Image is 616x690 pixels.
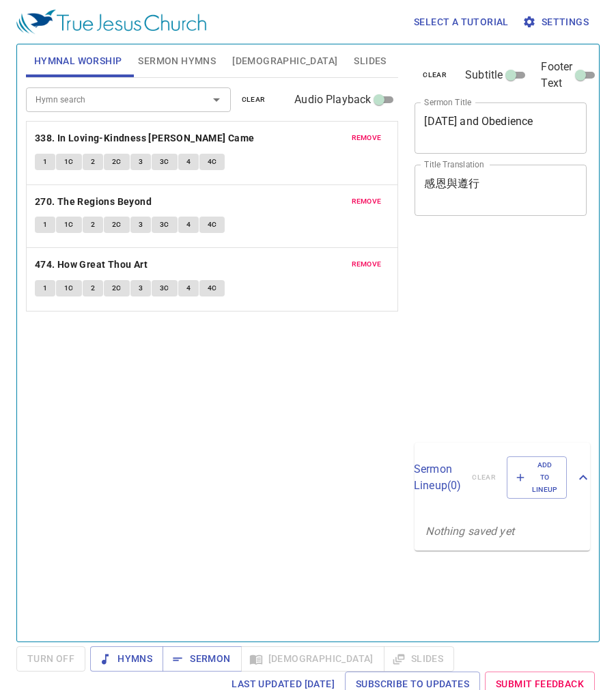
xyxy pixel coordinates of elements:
[35,256,150,273] button: 474. How Great Thou Art
[234,92,274,108] button: clear
[160,282,169,294] span: 3C
[35,193,154,210] button: 270. The Regions Beyond
[178,280,199,296] button: 4
[344,256,390,273] button: remove
[507,456,567,499] button: Add to Lineup
[56,217,82,233] button: 1C
[199,154,225,170] button: 4C
[344,130,390,146] button: remove
[294,92,371,108] span: Audio Playback
[35,256,148,273] b: 474. How Great Thou Art
[112,156,122,168] span: 2C
[43,156,47,168] span: 1
[83,280,103,296] button: 2
[104,280,130,296] button: 2C
[104,217,130,233] button: 2C
[541,59,572,92] span: Footer Text
[83,217,103,233] button: 2
[354,53,386,70] span: Slides
[525,14,589,31] span: Settings
[199,217,225,233] button: 4C
[415,67,455,83] button: clear
[104,154,130,170] button: 2C
[130,154,151,170] button: 3
[35,217,55,233] button: 1
[130,217,151,233] button: 3
[112,219,122,231] span: 2C
[408,10,514,35] button: Select a tutorial
[242,94,266,106] span: clear
[101,650,152,667] span: Hymns
[16,10,206,34] img: True Jesus Church
[352,195,382,208] span: remove
[56,280,82,296] button: 1C
[83,154,103,170] button: 2
[186,219,191,231] span: 4
[207,90,226,109] button: Open
[91,219,95,231] span: 2
[409,230,554,437] iframe: from-child
[186,282,191,294] span: 4
[352,132,382,144] span: remove
[424,115,577,141] textarea: [DATE] and Obedience
[199,280,225,296] button: 4C
[344,193,390,210] button: remove
[138,53,216,70] span: Sermon Hymns
[152,217,178,233] button: 3C
[35,154,55,170] button: 1
[160,219,169,231] span: 3C
[34,53,122,70] span: Hymnal Worship
[64,156,74,168] span: 1C
[64,219,74,231] span: 1C
[90,646,163,672] button: Hymns
[35,280,55,296] button: 1
[520,10,594,35] button: Settings
[186,156,191,168] span: 4
[152,154,178,170] button: 3C
[56,154,82,170] button: 1C
[424,177,577,203] textarea: 感恩與遵行
[232,53,337,70] span: [DEMOGRAPHIC_DATA]
[35,130,257,147] button: 338. In Loving-Kindness [PERSON_NAME] Came
[91,156,95,168] span: 2
[414,461,461,494] p: Sermon Lineup ( 0 )
[178,154,199,170] button: 4
[43,282,47,294] span: 1
[35,130,255,147] b: 338. In Loving-Kindness [PERSON_NAME] Came
[423,69,447,81] span: clear
[178,217,199,233] button: 4
[43,219,47,231] span: 1
[465,67,503,83] span: Subtitle
[208,219,217,231] span: 4C
[414,14,509,31] span: Select a tutorial
[139,282,143,294] span: 3
[173,650,230,667] span: Sermon
[415,443,590,513] div: Sermon Lineup(0)clearAdd to Lineup
[208,282,217,294] span: 4C
[130,280,151,296] button: 3
[163,646,241,672] button: Sermon
[91,282,95,294] span: 2
[152,280,178,296] button: 3C
[139,156,143,168] span: 3
[516,459,558,497] span: Add to Lineup
[352,258,382,271] span: remove
[160,156,169,168] span: 3C
[64,282,74,294] span: 1C
[208,156,217,168] span: 4C
[425,525,514,538] i: Nothing saved yet
[35,193,152,210] b: 270. The Regions Beyond
[139,219,143,231] span: 3
[112,282,122,294] span: 2C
